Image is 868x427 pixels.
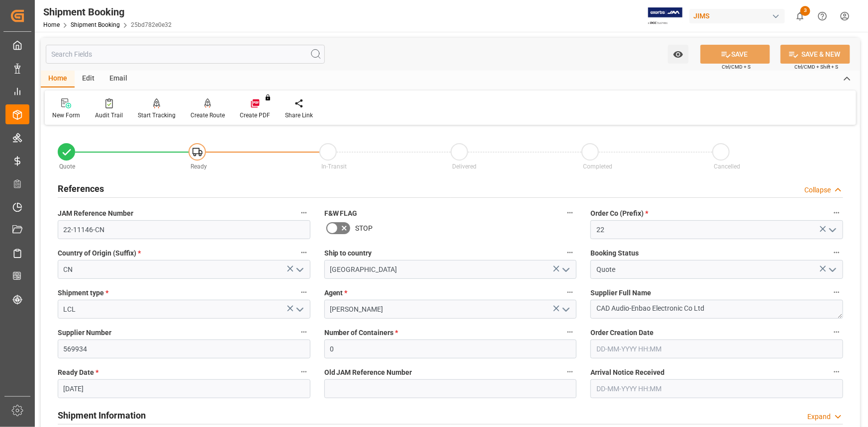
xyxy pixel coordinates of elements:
[583,163,612,170] span: Completed
[138,111,176,120] div: Start Tracking
[590,248,639,258] span: Booking Status
[689,9,785,23] div: JIMS
[804,185,831,195] div: Collapse
[830,206,843,219] button: Order Co (Prefix) *
[794,63,838,71] span: Ctrl/CMD + Shift + S
[291,302,306,317] button: open menu
[43,21,60,28] a: Home
[75,71,102,87] div: Edit
[689,6,789,25] button: JIMS
[830,286,843,299] button: Supplier Full Name
[830,246,843,259] button: Booking Status
[590,340,843,358] input: DD-MM-YYYY HH:MM
[824,262,839,277] button: open menu
[590,208,648,219] span: Order Co (Prefix)
[58,367,98,378] span: Ready Date
[58,208,133,219] span: JAM Reference Number
[71,21,120,28] a: Shipment Booking
[789,5,811,27] button: show 3 new notifications
[811,5,834,27] button: Help Center
[297,365,310,378] button: Ready Date *
[564,206,577,219] button: F&W FLAG
[590,300,843,319] textarea: CAD Audio-Enbao Electronic Co Ltd
[648,7,682,25] img: Exertis%20JAM%20-%20Email%20Logo.jpg_1722504956.jpg
[43,4,172,19] div: Shipment Booking
[95,111,123,120] div: Audit Trail
[191,163,207,170] span: Ready
[291,262,306,277] button: open menu
[58,409,146,422] h2: Shipment Information
[52,111,80,120] div: New Form
[321,163,347,170] span: In-Transit
[830,326,843,339] button: Order Creation Date
[668,45,688,64] button: open menu
[324,208,358,219] span: F&W FLAG
[285,111,313,120] div: Share Link
[58,288,108,298] span: Shipment type
[590,379,843,398] input: DD-MM-YYYY HH:MM
[58,260,310,279] input: Type to search/select
[564,286,577,299] button: Agent *
[564,326,577,339] button: Number of Containers *
[590,367,665,378] span: Arrival Notice Received
[324,328,398,338] span: Number of Containers
[297,206,310,219] button: JAM Reference Number
[564,246,577,259] button: Ship to country
[102,71,135,87] div: Email
[58,379,310,398] input: DD-MM-YYYY
[297,326,310,339] button: Supplier Number
[714,163,740,170] span: Cancelled
[830,365,843,378] button: Arrival Notice Received
[590,328,654,338] span: Order Creation Date
[800,6,810,16] span: 3
[700,45,770,64] button: SAVE
[356,223,373,234] span: STOP
[824,222,839,238] button: open menu
[564,365,577,378] button: Old JAM Reference Number
[60,163,76,170] span: Quote
[807,412,831,422] div: Expand
[558,262,573,277] button: open menu
[297,246,310,259] button: Country of Origin (Suffix) *
[324,367,412,378] span: Old JAM Reference Number
[324,248,372,258] span: Ship to country
[41,71,75,87] div: Home
[58,328,111,338] span: Supplier Number
[58,182,104,195] h2: References
[191,111,225,120] div: Create Route
[780,45,850,64] button: SAVE & NEW
[558,302,573,317] button: open menu
[452,163,477,170] span: Delivered
[590,288,651,298] span: Supplier Full Name
[722,63,751,71] span: Ctrl/CMD + S
[58,248,141,258] span: Country of Origin (Suffix)
[297,286,310,299] button: Shipment type *
[46,45,325,64] input: Search Fields
[324,288,348,298] span: Agent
